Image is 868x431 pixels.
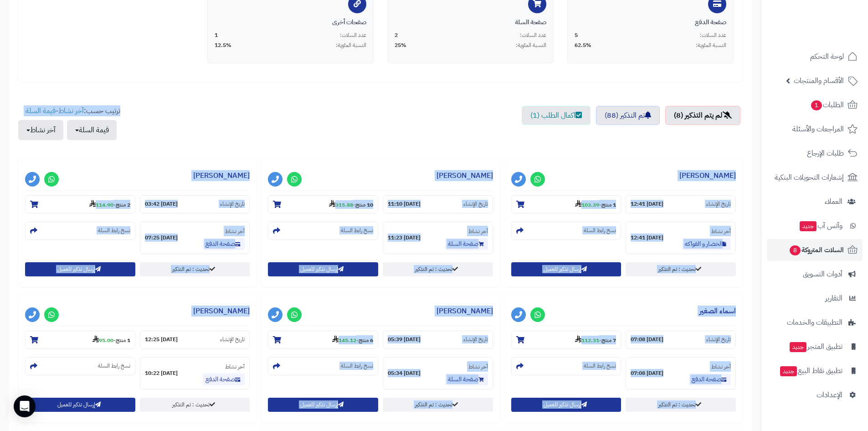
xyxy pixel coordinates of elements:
[215,42,231,49] span: 12.5%
[825,195,842,208] span: العملاء
[388,200,421,208] strong: [DATE] 11:10
[340,31,366,39] span: عدد السلات:
[767,142,863,164] a: طلبات الإرجاع
[145,336,178,343] strong: [DATE] 12:25
[696,42,726,49] span: النسبة المئوية:
[25,357,135,375] section: نسخ رابط السلة
[89,200,130,209] small: -
[511,398,621,412] button: إرسال تذكير للعميل
[332,336,356,344] strong: 145.12
[575,201,599,209] strong: 103.39
[468,363,488,371] small: آخر نشاط
[511,222,621,240] section: نسخ رابط السلة
[445,374,488,385] a: صفحة السلة
[98,362,130,370] small: نسخ رابط السلة
[215,31,218,39] span: 1
[711,227,731,235] small: آخر نشاط
[203,238,245,250] a: صفحة الدفع
[511,357,621,375] section: نسخ رابط السلة
[25,195,135,213] section: 2 منتج-114.90
[767,384,863,406] a: الإعدادات
[810,50,844,63] span: لوحة التحكم
[767,360,863,382] a: تطبيق نقاط البيعجديد
[463,200,488,208] small: تاريخ الإنشاء
[468,227,488,235] small: آخر نشاط
[511,262,621,276] button: إرسال تذكير للعميل
[445,238,488,250] a: صفحة السلة
[116,336,130,344] strong: 1 منتج
[355,201,373,209] strong: 10 منتج
[225,227,245,235] small: آخر نشاط
[601,336,616,344] strong: 7 منتج
[140,262,250,276] a: تحديث : تم التذكير
[806,13,859,32] img: logo-2.png
[810,99,844,111] span: الطلبات
[626,398,736,412] a: تحديث : تم التذكير
[767,166,863,188] a: إشعارات التحويلات البنكية
[799,219,842,232] span: وآتس آب
[700,31,726,39] span: عدد السلات:
[792,123,844,135] span: المراجعات والأسئلة
[767,287,863,309] a: التقارير
[26,105,56,116] a: قيمة السلة
[789,244,844,256] span: السلات المتروكة
[767,336,863,358] a: تطبيق المتجرجديد
[596,106,660,125] a: تم التذكير (88)
[825,292,842,305] span: التقارير
[601,201,616,209] strong: 1 منتج
[631,369,663,377] strong: [DATE] 07:08
[767,46,863,68] a: لوحة التحكم
[817,389,842,401] span: الإعدادات
[631,234,663,242] strong: [DATE] 12:41
[395,42,406,49] span: 25%
[193,306,250,317] a: [PERSON_NAME]
[767,118,863,140] a: المراجعات والأسئلة
[25,262,135,276] button: إرسال تذكير للعميل
[341,362,373,370] small: نسخ رابط السلة
[58,105,84,116] a: آخر نشاط
[193,170,250,181] a: [PERSON_NAME]
[395,18,546,27] div: صفحة السلة
[807,147,844,160] span: طلبات الإرجاع
[145,200,178,208] strong: [DATE] 03:42
[220,336,245,343] small: تاريخ الإنشاء
[780,366,797,376] span: جديد
[336,42,366,49] span: النسبة المئوية:
[67,120,117,140] button: قيمة السلة
[25,398,135,412] button: إرسال تذكير للعميل
[575,200,616,209] small: -
[626,262,736,276] a: تحديث : تم التذكير
[711,363,731,371] small: آخر نشاط
[437,306,493,317] a: [PERSON_NAME]
[787,316,842,329] span: التطبيقات والخدمات
[689,374,731,385] a: صفحة الدفع
[520,31,546,39] span: عدد السلات:
[98,227,130,234] small: نسخ رابط السلة
[268,331,378,349] section: 6 منتج-145.12
[116,201,130,209] strong: 2 منتج
[511,331,621,349] section: 7 منتج-112.31
[359,336,373,344] strong: 6 منتج
[584,362,616,370] small: نسخ رابط السلة
[220,200,245,208] small: تاريخ الإنشاء
[775,171,844,184] span: إشعارات التحويلات البنكية
[395,31,398,39] span: 2
[18,106,120,140] ul: ترتيب حسب: -
[383,398,493,412] a: تحديث : تم التذكير
[329,200,373,209] small: -
[706,200,731,208] small: تاريخ الإنشاء
[811,100,822,111] span: 1
[140,398,250,412] a: تحديث : تم التذكير
[92,335,130,344] small: -
[14,395,36,417] div: Open Intercom Messenger
[575,31,578,39] span: 5
[341,227,373,234] small: نسخ رابط السلة
[18,120,63,140] button: آخر نشاط
[89,201,113,209] strong: 114.90
[767,239,863,261] a: السلات المتروكة8
[268,398,378,412] button: إرسال تذكير للعميل
[790,342,806,352] span: جديد
[25,222,135,240] section: نسخ رابط السلة
[437,170,493,181] a: [PERSON_NAME]
[699,306,736,317] a: اسماء الصغير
